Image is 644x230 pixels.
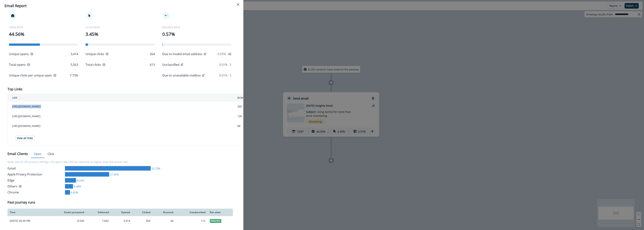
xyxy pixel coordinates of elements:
[76,178,84,182] div: 8.22%
[17,137,33,140] p: View all links
[86,52,104,56] p: Unique clicks
[150,52,155,56] p: 264
[230,62,231,67] p: 1
[8,121,233,131] td: [URL][DOMAIN_NAME]
[155,219,173,223] div: 44
[86,62,101,67] p: Total clicks
[113,219,130,223] div: 3,414
[155,211,173,214] div: Bounced
[7,172,63,177] div: Apple Privacy Protection
[7,190,63,195] div: Chrome
[150,62,155,67] p: 613
[49,211,84,214] div: Emails processed
[178,219,206,223] div: 112
[162,25,231,29] p: BOUNCE RATE
[7,87,22,92] p: Top Links
[178,211,206,214] div: Unsubscribed
[7,200,35,205] p: Past journey runs
[235,1,241,7] button: Close
[70,190,78,194] div: 4.65%
[70,73,78,78] p: 7.73%
[228,52,231,56] p: 42
[7,184,63,189] div: Others
[9,73,52,78] p: Unique clicks per unique open
[9,25,78,29] p: OPEN RATE
[9,52,29,56] p: Unique opens
[86,31,155,37] p: 3.45%
[9,31,78,37] p: 44.56%
[71,62,78,67] p: 5,563
[71,52,78,56] p: 3,414
[15,135,35,141] button: View all links
[73,184,81,188] div: 6.48%
[233,111,329,121] td: 126
[49,219,84,223] div: 8,530
[89,219,109,223] div: 7,662
[135,211,150,214] div: Clicked
[135,219,150,223] div: 264
[233,121,329,131] td: 68
[4,3,239,9] div: Email Report
[218,52,226,56] p: 0.55%
[162,52,202,56] p: Due to invalid email address
[113,211,130,214] div: Opened
[7,166,63,171] div: Gmail
[219,62,227,67] p: 0.01%
[89,211,109,214] div: Delivered
[9,62,26,67] p: Total opens
[7,151,28,156] p: Email Clients
[8,94,233,102] th: LINK
[162,31,231,37] p: 0.57%
[162,62,179,67] p: Unclassified
[233,94,329,102] th: NUMBER OF CLICKS
[45,150,57,158] button: Click
[10,219,45,223] p: [DATE] 04:30 PM
[162,73,201,78] p: Due to unavailable mailbox
[210,211,231,214] div: Run state
[86,25,155,29] p: CLICK RATE
[233,102,329,111] td: 260
[8,111,233,121] td: [URL][DOMAIN_NAME]
[219,73,227,78] p: 0.01%
[10,211,45,214] div: Time
[8,102,233,111] td: [URL][DOMAIN_NAME]
[31,150,45,158] button: Open
[7,178,63,183] div: Edge
[109,172,119,176] div: 27.93%
[210,219,221,223] span: Finished
[230,73,231,78] p: 1
[7,158,233,166] p: Note: Due to iOS privacy settings, iOS open rates will be reported as higher than the actual rate.
[151,166,160,170] div: 52.72%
